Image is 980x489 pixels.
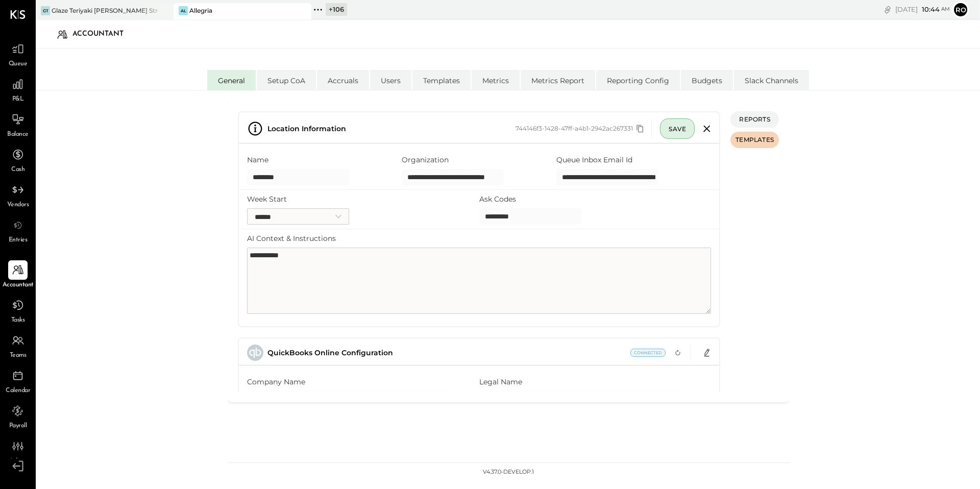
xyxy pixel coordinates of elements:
div: 744146f3-1428-47ff-a4b1-2942ac267331 [516,124,647,134]
span: Entries [9,236,28,245]
span: Admin [9,457,27,466]
span: Cash [11,165,24,175]
div: Accountant [72,26,134,42]
a: Vendors [1,180,35,210]
a: Admin [1,436,35,466]
span: Current Status: Connected [630,349,666,357]
span: Tasks [11,316,25,325]
a: Entries [1,215,35,245]
span: TEMPLATES [736,135,774,144]
li: Accruals [317,70,369,90]
label: Week Start [247,194,287,204]
span: Queue [9,60,28,69]
li: Budgets [681,70,733,90]
li: Slack Channels [734,70,809,90]
a: Accountant [1,260,35,290]
button: TEMPLATES [730,132,779,148]
button: REPORTS [730,111,779,128]
span: Payroll [9,422,27,431]
label: Company Name [247,377,305,387]
span: P&L [12,95,24,104]
li: General [207,70,256,90]
li: Reporting Config [596,70,680,90]
a: Payroll [1,401,35,431]
span: Balance [7,130,29,139]
label: Ask Codes [479,194,516,204]
li: Users [370,70,411,90]
li: Templates [412,70,471,90]
div: Allegria [189,6,212,15]
label: Organization [402,155,449,165]
a: Queue [1,39,35,69]
li: Metrics [472,70,520,90]
a: P&L [1,75,35,104]
label: Name [247,155,268,165]
label: Legal Name [479,377,522,387]
a: Balance [1,110,35,139]
span: Calendar [6,386,30,396]
a: Teams [1,331,35,360]
div: Al [179,6,188,15]
div: GT [41,6,50,15]
label: Queue Inbox Email Id [556,155,632,165]
span: Location Information [267,124,346,133]
span: Accountant [3,281,34,290]
div: Glaze Teriyaki [PERSON_NAME] Street - [PERSON_NAME] River [PERSON_NAME] LLC [52,6,158,15]
li: Setup CoA [257,70,316,90]
button: SAVE [660,118,695,139]
span: QuickBooks Online Configuration [267,348,393,357]
span: Teams [10,351,27,360]
span: SAVE [669,125,686,133]
li: Metrics Report [521,70,595,90]
a: Cash [1,145,35,175]
span: Vendors [7,201,29,210]
div: + 106 [326,3,347,16]
div: v 4.37.0-develop.1 [483,468,534,476]
label: AI Context & Instructions [247,233,336,243]
button: Ro [952,2,969,18]
span: REPORTS [739,115,770,124]
button: Copy id [633,124,647,134]
a: Tasks [1,296,35,325]
div: copy link [883,4,893,15]
div: [DATE] [895,5,950,14]
a: Calendar [1,366,35,396]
